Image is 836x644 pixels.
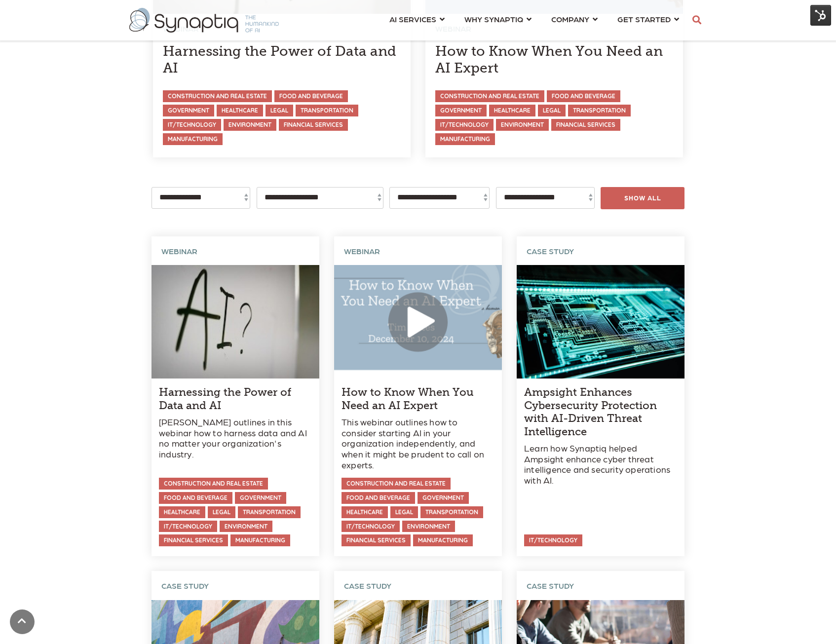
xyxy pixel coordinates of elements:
[464,10,532,28] a: WHY SYNAPTIQ
[810,5,831,26] img: HubSpot Tools Menu Toggle
[464,12,523,26] span: WHY SYNAPTIQ
[551,10,598,28] a: COMPANY
[658,518,836,644] iframe: Chat Widget
[389,10,445,28] a: AI SERVICES
[380,2,689,38] nav: menu
[129,8,279,33] img: synaptiq logo-2
[617,12,671,26] span: GET STARTED
[389,12,436,26] span: AI SERVICES
[551,12,589,26] span: COMPANY
[617,10,679,28] a: GET STARTED
[601,187,684,209] div: SHOW ALL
